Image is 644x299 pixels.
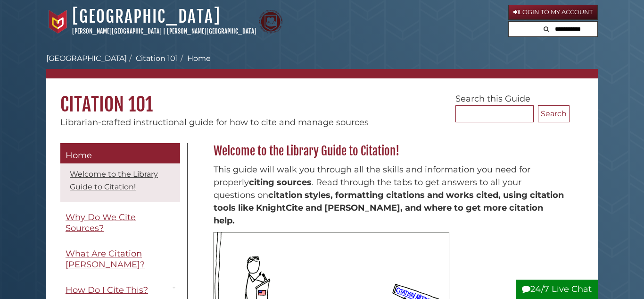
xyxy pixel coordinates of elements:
[214,190,564,226] strong: citation styles, formatting citations and works cited, using citation tools like KnightCite and [...
[66,150,92,161] span: Home
[538,105,570,122] button: Search
[167,27,256,35] a: [PERSON_NAME][GEOGRAPHIC_DATA]
[60,207,180,239] a: Why Do We Cite Sources?
[46,53,598,78] nav: breadcrumb
[136,54,178,63] a: Citation 101
[60,243,180,275] a: What Are Citation [PERSON_NAME]?
[259,10,282,34] img: Calvin Theological Seminary
[516,280,598,299] button: 24/7 Live Chat
[70,170,158,191] a: Welcome to the Library Guide to Citation!
[214,164,564,226] span: This guide will walk you through all the skills and information you need for properly . Read thro...
[46,78,598,116] h1: Citation 101
[163,27,165,35] span: |
[46,54,127,63] a: [GEOGRAPHIC_DATA]
[66,248,145,270] span: What Are Citation [PERSON_NAME]?
[60,117,369,128] span: Librarian-crafted instructional guide for how to cite and manage sources
[72,6,221,27] a: [GEOGRAPHIC_DATA]
[66,212,136,233] span: Why Do We Cite Sources?
[209,144,570,159] h2: Welcome to the Library Guide to Citation!
[178,53,211,64] li: Home
[541,22,552,34] button: Search
[544,26,549,32] i: Search
[66,285,148,295] span: How Do I Cite This?
[508,5,598,20] a: Login to My Account
[46,10,70,34] img: Calvin University
[60,143,180,164] a: Home
[72,27,162,35] a: [PERSON_NAME][GEOGRAPHIC_DATA]
[249,177,312,188] strong: citing sources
